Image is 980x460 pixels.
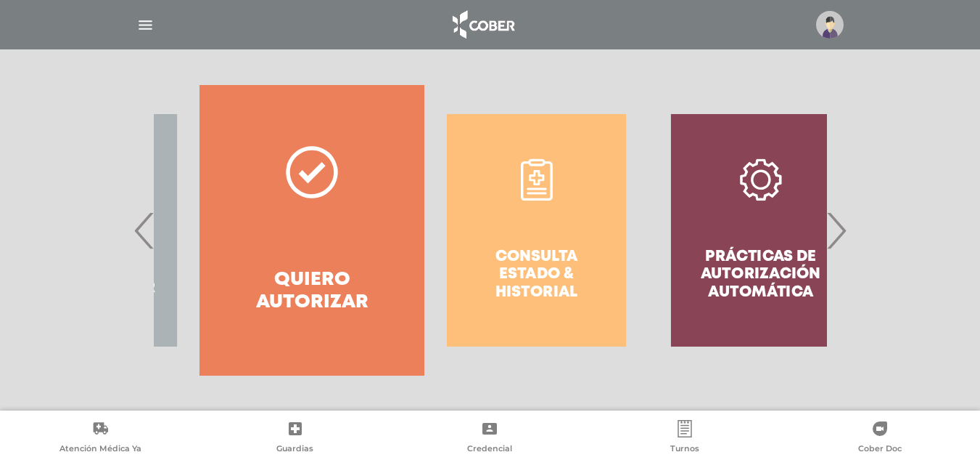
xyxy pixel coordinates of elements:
[782,420,977,457] a: Cober Doc
[822,191,850,270] span: Next
[198,420,393,457] a: Guardias
[445,7,521,42] img: logo_cober_home-white.png
[199,85,424,376] a: Quiero autorizar
[858,443,902,456] span: Cober Doc
[131,191,159,270] span: Previous
[670,443,699,456] span: Turnos
[671,114,850,347] a: Prácticas de autorización automática
[816,11,844,39] img: profile-placeholder.svg
[588,420,783,457] a: Turnos
[467,443,512,456] span: Credencial
[226,269,398,314] h4: Quiero autorizar
[392,420,588,457] a: Credencial
[136,16,155,34] img: Cober_menu-lines-white.svg
[276,443,313,456] span: Guardias
[59,443,141,456] span: Atención Médica Ya
[3,420,198,457] a: Atención Médica Ya
[692,248,830,302] h4: Prácticas de autorización automática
